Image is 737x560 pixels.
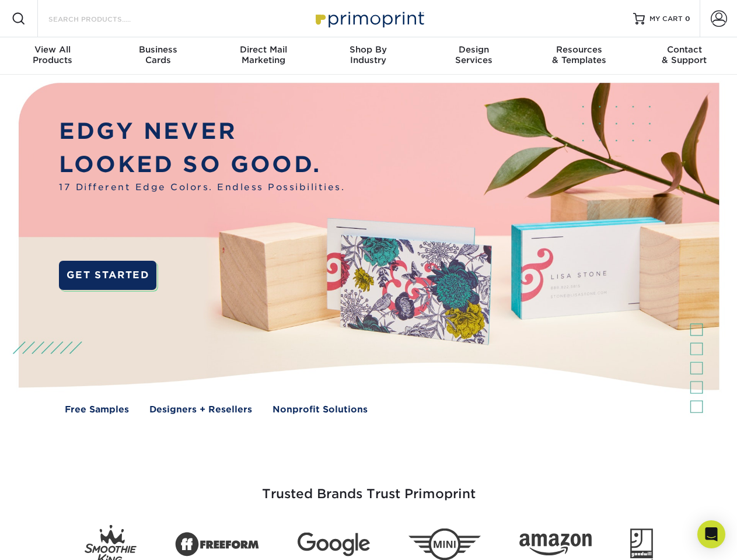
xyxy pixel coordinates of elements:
h3: Trusted Brands Trust Primoprint [27,459,710,516]
span: 17 Different Edge Colors. Endless Possibilities. [59,181,345,194]
span: Shop By [316,44,421,55]
img: Primoprint [310,6,427,31]
a: DesignServices [421,37,526,75]
span: MY CART [649,14,683,24]
a: Designers + Resellers [149,403,252,416]
div: Open Intercom Messenger [697,520,725,548]
a: Resources& Templates [526,37,631,75]
div: & Support [632,44,737,65]
span: Contact [632,44,737,55]
div: Industry [316,44,421,65]
div: & Templates [526,44,631,65]
iframe: Google Customer Reviews [3,524,99,556]
input: SEARCH PRODUCTS..... [47,12,161,26]
img: Goodwill [630,528,653,560]
span: Design [421,44,526,55]
div: Cards [105,44,210,65]
a: Free Samples [65,403,129,416]
a: Nonprofit Solutions [273,403,368,416]
a: BusinessCards [105,37,210,75]
p: EDGY NEVER [59,115,345,148]
div: Services [421,44,526,65]
a: Direct MailMarketing [211,37,316,75]
p: LOOKED SO GOOD. [59,148,345,181]
img: Amazon [519,534,592,556]
img: Google [298,533,370,556]
a: GET STARTED [59,261,156,290]
span: Business [105,44,210,55]
div: Marketing [211,44,316,65]
span: 0 [685,15,690,23]
span: Resources [526,44,631,55]
span: Direct Mail [211,44,316,55]
a: Shop ByIndustry [316,37,421,75]
a: Contact& Support [632,37,737,75]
